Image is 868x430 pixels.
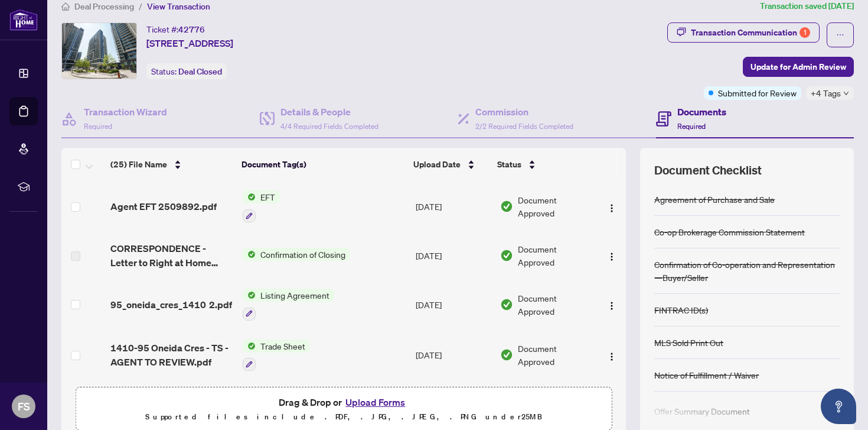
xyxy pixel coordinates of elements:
img: Document Status [500,200,513,213]
span: EFT [256,190,280,203]
th: Status [492,148,594,181]
img: logo [9,9,38,31]
th: Document Tag(s) [237,148,409,181]
div: Transaction Communication [691,23,810,42]
span: Submitted for Review [718,86,797,99]
h4: Transaction Wizard [84,105,167,119]
img: Status Icon [243,340,256,353]
span: Document Approved [518,243,593,269]
td: [DATE] [411,181,495,232]
span: Document Approved [518,292,593,318]
button: Status IconListing Agreement [243,289,334,321]
img: Status Icon [243,248,256,261]
td: [DATE] [411,279,495,330]
h4: Details & People [280,105,378,119]
img: Status Icon [243,289,256,302]
img: Document Status [500,348,513,361]
th: (25) File Name [106,148,237,181]
span: +4 Tags [811,86,841,100]
span: Confirmation of Closing [256,248,350,261]
button: Transaction Communication1 [667,22,820,43]
img: Logo [607,301,616,311]
span: Document Approved [518,193,593,219]
p: Supported files include .PDF, .JPG, .JPEG, .PNG under 25 MB [83,410,604,424]
span: home [61,2,70,11]
span: 4/4 Required Fields Completed [280,122,378,131]
span: FS [18,398,30,415]
span: Document Checklist [654,162,762,179]
img: Logo [607,203,616,213]
span: down [843,90,849,96]
span: (25) File Name [110,158,167,171]
span: Required [84,122,112,131]
span: Listing Agreement [256,289,334,302]
span: Deal Closed [178,66,222,77]
button: Logo [602,246,621,265]
span: Document Approved [518,342,593,368]
img: Status Icon [243,190,256,203]
div: Offer Summary Document [654,405,750,418]
span: [STREET_ADDRESS] [146,36,233,50]
div: Confirmation of Co-operation and Representation—Buyer/Seller [654,258,840,284]
button: Status IconTrade Sheet [243,340,310,371]
div: FINTRAC ID(s) [654,303,708,316]
div: Status: [146,63,227,79]
span: CORRESPONDENCE - Letter to Right at Home Realty Brokerage re Confirmation of Closing - [DATE] 016... [110,241,233,270]
th: Upload Date [409,148,492,181]
div: 1 [800,27,810,38]
span: Status [497,158,521,171]
button: Open asap [821,389,856,424]
div: Notice of Fulfillment / Waiver [654,368,759,381]
img: Logo [607,352,616,361]
button: Upload Forms [342,395,409,410]
td: [DATE] [411,232,495,279]
img: Logo [607,252,616,261]
span: View Transaction [147,1,210,12]
span: Agent EFT 2509892.pdf [110,199,217,214]
button: Status IconConfirmation of Closing [243,248,350,261]
div: MLS Sold Print Out [654,336,723,349]
h4: Documents [677,105,726,119]
span: Update for Admin Review [750,57,846,76]
div: Agreement of Purchase and Sale [654,193,775,206]
button: Logo [602,345,621,364]
span: 2/2 Required Fields Completed [475,122,573,131]
span: 95_oneida_cres_1410 2.pdf [110,298,232,312]
img: Document Status [500,298,513,311]
span: Trade Sheet [256,340,310,353]
span: ellipsis [836,31,844,39]
span: Deal Processing [74,1,134,12]
button: Update for Admin Review [743,57,854,77]
button: Status IconEFT [243,190,280,222]
td: [DATE] [411,380,495,428]
span: 1410-95 Oneida Cres - TS - AGENT TO REVIEW.pdf [110,341,233,369]
span: Required [677,122,706,131]
img: Document Status [500,249,513,262]
h4: Commission [475,105,573,119]
td: [DATE] [411,330,495,381]
span: Upload Date [413,158,461,171]
span: 42776 [178,24,205,35]
button: Logo [602,295,621,314]
img: IMG-N12171220_1.jpg [62,23,136,79]
button: Logo [602,197,621,216]
span: Drag & Drop or [279,395,409,410]
div: Ticket #: [146,22,205,36]
div: Co-op Brokerage Commission Statement [654,225,805,238]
